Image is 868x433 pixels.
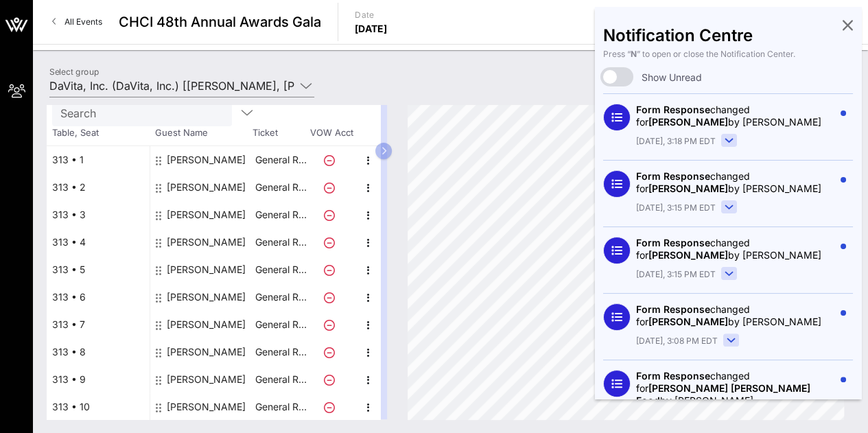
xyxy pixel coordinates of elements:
[253,146,308,174] p: General R…
[167,256,246,283] div: John Weber
[636,303,834,328] div: changed for by [PERSON_NAME]
[636,268,716,281] span: [DATE], 3:15 PM EDT
[253,126,307,140] span: Ticket
[253,201,308,229] p: General R…
[47,256,150,283] div: 313 • 5
[253,283,308,311] p: General R…
[167,393,246,421] div: Laney O'Shea
[636,303,710,315] span: Form Response
[64,16,102,27] span: All Events
[167,311,246,338] div: Nisha Thanawala
[167,338,246,366] div: Patricia Ordaz
[253,311,308,338] p: General R…
[307,126,355,140] span: VOW Acct
[167,229,246,256] div: Jazmin Chavez
[636,170,834,195] div: changed for by [PERSON_NAME]
[648,183,728,194] span: [PERSON_NAME]
[253,229,308,256] p: General R…
[47,174,150,201] div: 313 • 2
[49,67,99,77] label: Select group
[355,8,388,22] p: Date
[47,311,150,338] div: 313 • 7
[44,11,110,33] a: All Events
[253,256,308,283] p: General R…
[253,338,308,366] p: General R…
[636,237,710,248] span: Form Response
[47,366,150,393] div: 313 • 9
[119,12,321,32] span: CHCI 48th Annual Awards Gala
[636,104,834,128] div: changed for by [PERSON_NAME]
[47,201,150,229] div: 313 • 3
[47,229,150,256] div: 313 • 4
[636,104,710,115] span: Form Response
[603,48,853,60] div: Press “ ” to open or close the Notification Center.
[253,174,308,201] p: General R…
[167,174,246,201] div: Andy Vargas
[150,126,253,140] span: Guest Name
[636,370,710,382] span: Form Response
[47,338,150,366] div: 313 • 8
[47,393,150,421] div: 313 • 10
[636,370,834,407] div: changed for by [PERSON_NAME]
[636,382,810,406] span: [PERSON_NAME] [PERSON_NAME] Food
[603,29,853,43] div: Notification Centre
[636,135,716,148] span: [DATE], 3:18 PM EDT
[631,49,637,59] b: N
[355,22,388,36] p: [DATE]
[636,170,710,182] span: Form Response
[648,316,728,327] span: [PERSON_NAME]
[47,283,150,311] div: 313 • 6
[253,393,308,421] p: General R…
[636,202,716,214] span: [DATE], 3:15 PM EDT
[642,71,702,84] span: Show Unread
[253,366,308,393] p: General R…
[648,249,728,261] span: [PERSON_NAME]
[648,116,728,128] span: [PERSON_NAME]
[636,237,834,261] div: changed for by [PERSON_NAME]
[167,283,246,311] div: Angel Colon-Rivera
[167,146,246,174] div: Leslie Luna
[47,126,150,140] span: Table, Seat
[167,366,246,393] div: Marcus Garza
[47,146,150,174] div: 313 • 1
[636,335,718,347] span: [DATE], 3:08 PM EDT
[167,201,246,229] div: Antonio Huerta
